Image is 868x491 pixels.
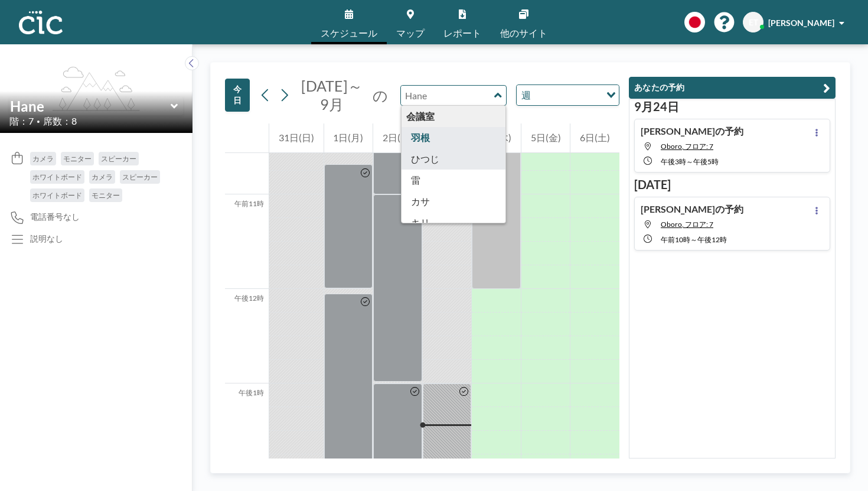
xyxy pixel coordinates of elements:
input: 羽根 [10,97,171,115]
font: 午後5時 [693,157,719,166]
font: 羽根 [411,132,430,143]
font: レポート [443,27,481,38]
font: 階：7 [9,115,34,126]
font: 今日 [233,84,242,105]
font: 午前10時 [661,235,690,244]
font: 午後12時 [234,294,264,303]
font: ホワイトボード [32,191,82,200]
font: ホワイトボード [32,173,82,181]
font: [PERSON_NAME] [768,18,834,28]
font: キリ [411,217,430,228]
font: 説明なし [30,233,63,243]
span: このリソースは存在しないか有効です。確認してください [661,142,713,151]
button: あなたの予約 [629,77,836,99]
font: の [373,86,388,104]
font: [DATE]～9月 [301,77,363,113]
font: スピーカー [122,173,158,181]
font: 午後12時 [697,235,727,244]
font: ～ [686,157,693,166]
font: モニター [92,191,120,200]
font: 週 [521,89,531,100]
font: [PERSON_NAME]の予約 [641,203,743,214]
font: 午後3時 [661,157,686,166]
font: ～ [690,235,697,244]
font: モニター [63,154,92,163]
button: 今日 [225,79,250,112]
font: スケジュール [321,27,377,38]
input: オプションを検索 [534,87,599,103]
font: 会議室 [406,110,435,122]
font: 31日(日) [279,132,314,143]
font: 6日(土) [580,132,610,143]
font: [PERSON_NAME]の予約 [641,125,743,136]
font: 雷 [411,174,420,186]
font: 1日(月) [333,132,363,143]
font: ET [749,17,758,27]
font: 他のサイト [500,27,547,38]
font: ひつじ [411,153,439,164]
font: 2日(火) [383,132,413,143]
font: カメラ [32,154,54,163]
font: 5日(金) [531,132,561,143]
font: マップ [396,27,425,38]
img: 組織ロゴ [19,11,63,34]
font: 午前11時 [234,199,264,208]
font: 午後1時 [239,388,264,397]
input: Hane [401,86,494,105]
font: カサ [411,196,430,207]
font: 電話番号なし [30,212,80,222]
font: カメラ [92,173,113,181]
font: [DATE] [634,177,671,191]
font: 席数：8 [43,115,77,126]
div: オプションを検索 [517,85,619,105]
font: 9月24日 [634,99,679,113]
font: あなたの予約 [634,82,685,92]
span: このリソースは存在しないか有効です。確認してください [661,220,713,229]
font: • [37,118,40,125]
font: スピーカー [101,154,136,163]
